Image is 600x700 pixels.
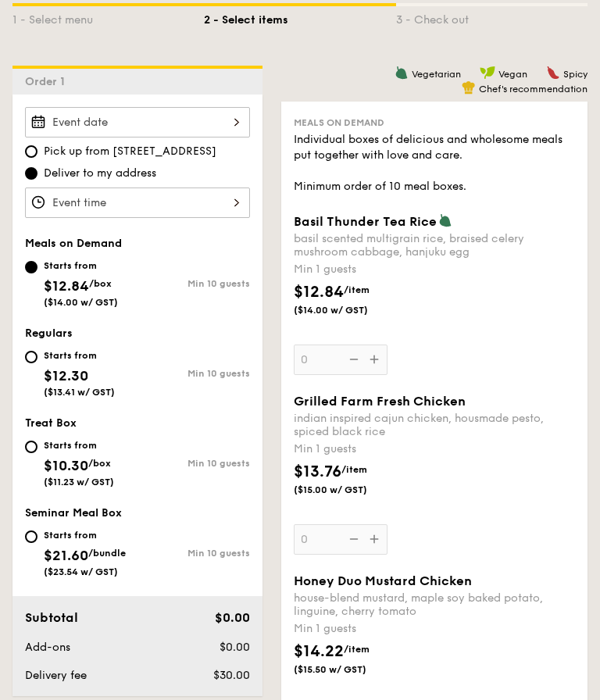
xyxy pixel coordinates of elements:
input: Starts from$12.30($13.41 w/ GST)Min 10 guests [25,351,37,363]
span: Seminar Meal Box [25,506,122,520]
span: $12.84 [44,277,89,295]
input: Event date [25,107,250,137]
div: Starts from [44,259,118,272]
span: $30.00 [213,669,250,682]
span: Vegan [498,69,527,80]
div: 3 - Check out [396,6,587,28]
img: icon-vegetarian.fe4039eb.svg [438,213,452,227]
span: /item [344,284,370,295]
span: Vegetarian [412,69,461,80]
span: $10.30 [44,457,88,474]
div: 2 - Select items [204,6,395,28]
span: Spicy [563,69,587,80]
input: Starts from$12.84/box($14.00 w/ GST)Min 10 guests [25,261,37,273]
span: Chef's recommendation [479,84,587,95]
div: Min 1 guests [294,621,575,637]
img: icon-chef-hat.a58ddaea.svg [462,80,476,95]
span: $12.84 [294,283,344,302]
div: Min 1 guests [294,441,575,457]
span: /item [344,644,370,655]
div: Min 1 guests [294,262,575,277]
img: icon-vegetarian.fe4039eb.svg [395,66,409,80]
span: Grilled Farm Fresh Chicken [294,394,466,409]
span: Subtotal [25,610,78,625]
span: $21.60 [44,547,88,564]
input: Deliver to my address [25,167,37,180]
div: basil scented multigrain rice, braised celery mushroom cabbage, hanjuku egg [294,232,575,259]
div: Starts from [44,349,115,362]
span: ($14.00 w/ GST) [294,304,398,316]
input: Starts from$21.60/bundle($23.54 w/ GST)Min 10 guests [25,530,37,543]
div: Starts from [44,439,114,452]
img: icon-spicy.37a8142b.svg [546,66,560,80]
div: 1 - Select menu [12,6,204,28]
span: Delivery fee [25,669,87,682]
span: ($15.50 w/ GST) [294,663,398,676]
span: $0.00 [220,641,250,654]
div: Min 10 guests [137,278,250,289]
span: ($11.23 w/ GST) [44,477,114,487]
span: Basil Thunder Tea Rice [294,214,437,229]
div: Min 10 guests [137,368,250,379]
span: Add-ons [25,641,70,654]
input: Starts from$10.30/box($11.23 w/ GST)Min 10 guests [25,441,37,453]
span: Meals on Demand [294,117,384,128]
input: Event time [25,187,250,218]
span: ($14.00 w/ GST) [44,297,118,308]
span: Deliver to my address [44,166,156,181]
input: Pick up from [STREET_ADDRESS] [25,145,37,158]
span: Meals on Demand [25,237,122,250]
span: /bundle [88,548,126,559]
div: house-blend mustard, maple soy baked potato, linguine, cherry tomato [294,591,575,618]
span: /box [88,458,111,469]
span: $12.30 [44,367,88,384]
span: ($13.41 w/ GST) [44,387,115,398]
span: $13.76 [294,462,341,481]
div: indian inspired cajun chicken, housmade pesto, spiced black rice [294,412,575,438]
span: Treat Box [25,416,77,430]
span: /box [89,278,112,289]
span: Regulars [25,327,73,340]
span: Honey Duo Mustard Chicken [294,573,472,588]
div: Individual boxes of delicious and wholesome meals put together with love and care. Minimum order ... [294,132,575,195]
div: Min 10 guests [137,458,250,469]
div: Starts from [44,529,126,541]
span: Order 1 [25,75,71,88]
span: $0.00 [215,610,250,625]
span: ($15.00 w/ GST) [294,484,398,496]
img: icon-vegan.f8ff3823.svg [480,66,495,80]
span: ($23.54 w/ GST) [44,566,118,577]
span: Pick up from [STREET_ADDRESS] [44,144,216,159]
span: /item [341,464,367,475]
span: $14.22 [294,642,344,661]
div: Min 10 guests [137,548,250,559]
